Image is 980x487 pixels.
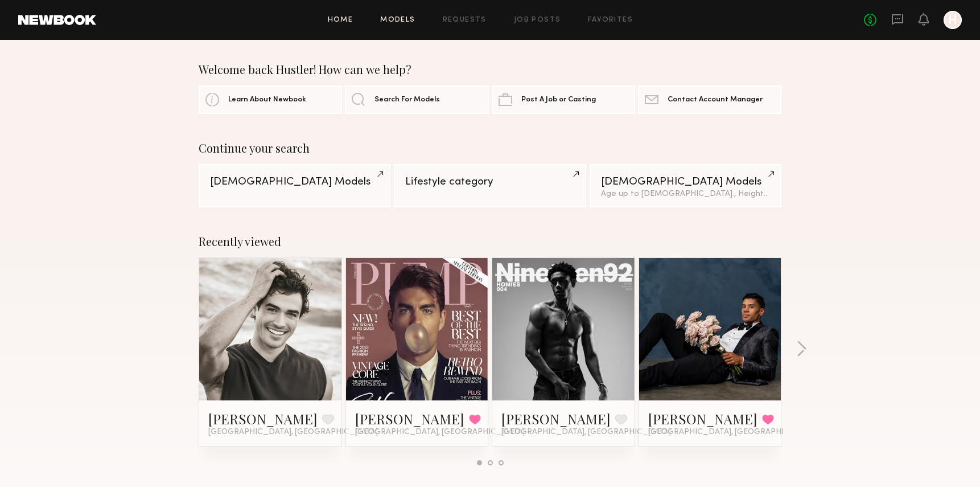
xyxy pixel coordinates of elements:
a: Home [328,17,353,24]
div: [DEMOGRAPHIC_DATA] Models [210,177,379,187]
a: [DEMOGRAPHIC_DATA] Models [199,164,390,207]
a: Requests [443,17,487,24]
div: Continue your search [199,141,781,155]
a: Lifestyle category [394,164,586,207]
a: Search For Models [345,85,488,114]
a: H [944,11,962,29]
a: Post A Job or Casting [492,85,635,114]
a: [DEMOGRAPHIC_DATA] ModelsAge up to [DEMOGRAPHIC_DATA]., Height from 6'0" [590,164,781,207]
a: Models [380,17,415,24]
a: Favorites [588,17,633,24]
span: [GEOGRAPHIC_DATA], [GEOGRAPHIC_DATA] [648,428,818,437]
div: Lifestyle category [405,177,574,187]
div: Recently viewed [199,235,781,248]
a: Contact Account Manager [638,85,781,114]
a: [PERSON_NAME] [501,410,611,428]
a: [PERSON_NAME] [208,410,318,428]
div: Welcome back Hustler! How can we help? [199,63,781,76]
span: Search For Models [374,96,440,104]
span: Learn About Newbook [228,96,306,104]
a: Job Posts [514,17,561,24]
div: [DEMOGRAPHIC_DATA] Models [601,177,770,187]
a: [PERSON_NAME] [648,410,757,428]
a: [PERSON_NAME] [355,410,464,428]
span: [GEOGRAPHIC_DATA], [GEOGRAPHIC_DATA] [355,428,525,437]
span: [GEOGRAPHIC_DATA], [GEOGRAPHIC_DATA] [501,428,671,437]
div: Age up to [DEMOGRAPHIC_DATA]., Height from 6'0" [601,190,770,198]
span: Contact Account Manager [668,96,763,104]
span: Post A Job or Casting [521,96,596,104]
a: Learn About Newbook [199,85,342,114]
span: [GEOGRAPHIC_DATA], [GEOGRAPHIC_DATA] [208,428,378,437]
